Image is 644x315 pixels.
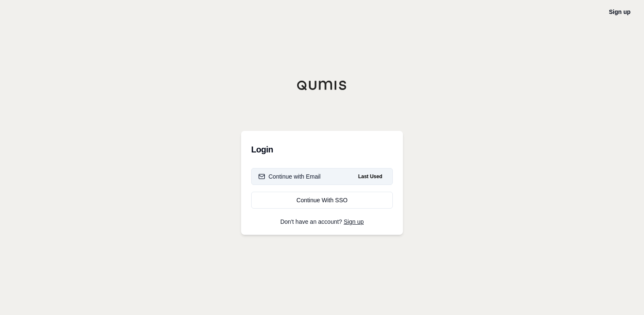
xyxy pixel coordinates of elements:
button: Continue with EmailLast Used [251,168,393,185]
span: Last Used [355,171,386,182]
a: Continue With SSO [251,192,393,209]
img: Qumis [297,80,347,90]
div: Continue with Email [258,172,321,181]
div: Continue With SSO [258,196,386,204]
h3: Login [251,141,393,158]
a: Sign up [344,218,364,225]
a: Sign up [609,8,631,15]
p: Don't have an account? [251,219,393,225]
